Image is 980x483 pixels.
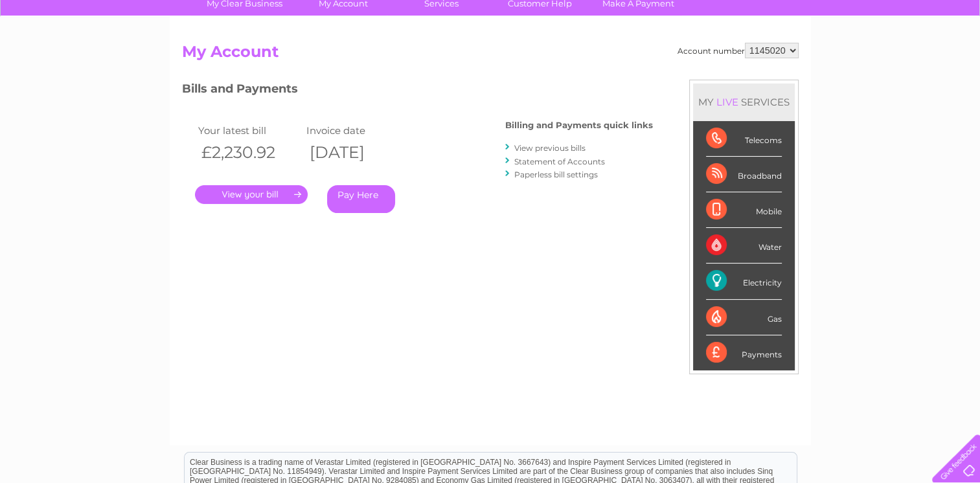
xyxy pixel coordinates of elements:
h3: Bills and Payments [182,80,653,102]
div: Electricity [706,264,782,299]
a: . [195,185,308,204]
td: Your latest bill [195,122,304,139]
a: Paperless bill settings [514,170,598,179]
div: LIVE [714,96,741,108]
div: Account number [678,43,799,58]
th: £2,230.92 [195,139,304,166]
td: Invoice date [303,122,412,139]
div: Payments [706,335,782,370]
th: [DATE] [303,139,412,166]
a: Telecoms [821,55,860,65]
a: View previous bills [514,143,586,153]
div: MY SERVICES [693,84,795,120]
a: Blog [867,55,886,65]
div: Water [706,228,782,264]
div: Telecoms [706,121,782,157]
a: Log out [937,55,968,65]
a: Contact [894,55,926,65]
h2: My Account [182,43,799,67]
div: Gas [706,300,782,335]
div: Clear Business is a trading name of Verastar Limited (registered in [GEOGRAPHIC_DATA] No. 3667643... [185,7,797,63]
a: Energy [784,55,813,65]
h4: Billing and Payments quick links [505,120,653,130]
div: Broadband [706,157,782,192]
a: Water [752,55,777,65]
a: Statement of Accounts [514,157,605,166]
div: Mobile [706,192,782,228]
a: Pay Here [327,185,395,213]
a: 0333 014 3131 [736,6,825,23]
img: logo.png [34,34,100,73]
